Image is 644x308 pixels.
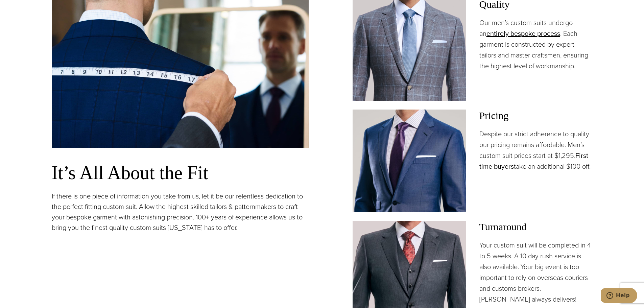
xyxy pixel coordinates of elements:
[486,28,560,39] a: entirely bespoke process
[601,288,637,305] iframe: Opens a widget where you can chat to one of our agents
[52,191,309,233] p: If there is one piece of information you take from us, let it be our relentless dedication to the...
[479,221,593,233] h3: Turnaround
[52,161,309,184] h3: It’s All About the Fit
[479,110,593,122] h3: Pricing
[479,17,593,71] p: Our men’s custom suits undergo an . Each garment is constructed by expert tailors and master craf...
[353,110,466,212] img: Client in blue solid custom made suit with white shirt and navy tie. Fabric by Scabal.
[479,150,588,171] a: First time buyers
[479,240,593,305] p: Your custom suit will be completed in 4 to 5 weeks. A 10 day rush service is also available. Your...
[479,128,593,172] p: Despite our strict adherence to quality our pricing remains affordable. Men’s custom suit prices ...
